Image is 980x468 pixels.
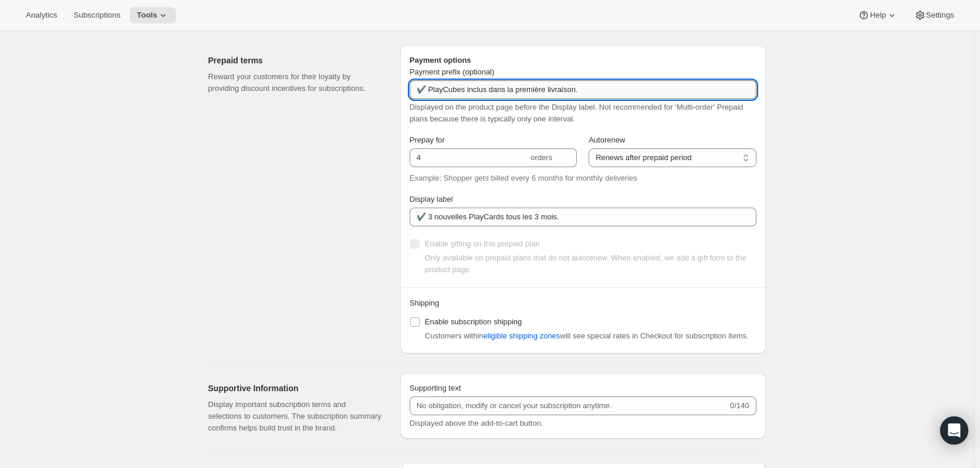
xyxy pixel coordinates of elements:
[208,399,381,434] p: Display important subscription terms and selections to customers. The subscription summary confir...
[66,7,127,23] button: Subscriptions
[410,195,453,204] span: Display label
[589,135,625,144] span: Autorenew
[26,11,57,20] span: Analytics
[410,172,637,184] p: Example: Shopper gets billed every 6 months for monthly deliveries
[208,55,381,66] h2: Prepaid terms
[940,416,968,445] div: Open Intercom Messenger
[410,67,495,76] span: Payment prefix (optional)
[870,11,886,20] span: Help
[410,135,445,144] span: Prepay for
[410,103,744,123] span: Displayed on the product page before the Display label. Not recommended for ‘Multi-order’ Prepaid...
[425,317,522,326] span: Enable subscription shipping
[907,7,961,23] button: Settings
[477,327,567,345] button: eligible shipping zones
[73,11,120,20] span: Subscriptions
[926,11,954,20] span: Settings
[208,71,381,94] p: Reward your customers for their loyalty by providing discount incentives for subscriptions.
[410,55,756,66] h2: Payment options
[410,396,728,415] input: No obligation, modify or cancel your subscription anytime.
[410,297,756,309] p: Shipping
[410,419,543,428] span: Displayed above the add-to-cart button.
[530,153,552,162] span: orders
[137,11,157,20] span: Tools
[851,7,904,23] button: Help
[425,239,540,248] span: Enable gifting on this prepaid plan
[425,331,749,340] span: Customers within will see special rates in Checkout for subscription items.
[484,330,560,342] span: eligible shipping zones
[208,382,381,394] h2: Supportive Information
[19,7,64,23] button: Analytics
[130,7,176,23] button: Tools
[410,80,756,99] input: ie. Payment options
[410,384,461,392] span: Supporting text
[425,253,746,274] span: Only available on prepaid plans that do not autorenew. When enabled, we add a gift form to the pr...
